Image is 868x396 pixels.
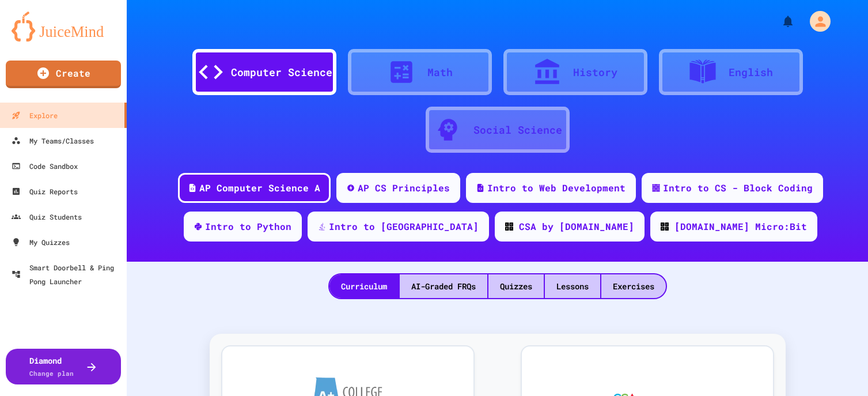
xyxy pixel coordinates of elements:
div: Computer Science [231,65,332,80]
div: English [729,65,773,80]
div: AI-Graded FRQs [400,274,487,298]
img: CODE_logo_RGB.png [661,222,669,231]
span: Change plan [29,369,74,378]
div: Smart Doorbell & Ping Pong Launcher [12,261,122,288]
div: Explore [12,108,58,122]
button: DiamondChange plan [6,349,121,384]
div: Social Science [473,122,562,138]
iframe: chat widget [820,350,856,384]
div: Quiz Reports [12,184,78,198]
div: Quiz Students [12,210,82,224]
div: Lessons [545,274,600,298]
div: Intro to [GEOGRAPHIC_DATA] [329,220,479,233]
div: Intro to CS - Block Coding [663,181,813,195]
div: Intro to Python [205,220,291,233]
div: CSA by [DOMAIN_NAME] [519,220,634,233]
div: Intro to Web Development [487,181,626,195]
a: Create [6,61,121,88]
img: logo-orange.svg [12,12,115,42]
div: Math [427,65,453,80]
div: History [573,65,617,80]
div: Exercises [601,274,666,298]
div: Curriculum [329,274,399,298]
iframe: chat widget [772,300,856,349]
div: My Teams/Classes [12,134,94,148]
div: Quizzes [488,274,544,298]
div: AP CS Principles [358,181,450,195]
div: [DOMAIN_NAME] Micro:Bit [674,220,807,233]
div: My Quizzes [12,235,70,249]
div: Code Sandbox [12,159,78,173]
img: CODE_logo_RGB.png [505,222,513,231]
div: Diamond [29,354,74,379]
div: My Account [798,8,833,35]
div: AP Computer Science A [199,181,320,195]
div: My Notifications [760,12,798,31]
